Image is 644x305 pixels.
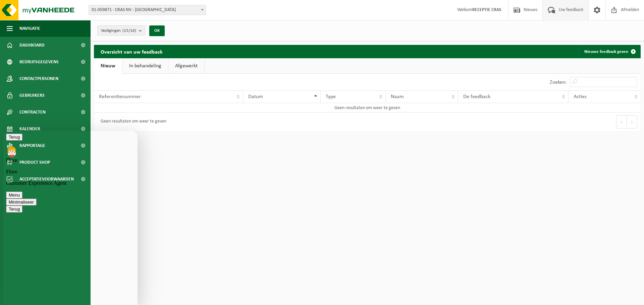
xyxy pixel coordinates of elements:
[97,116,166,128] div: Geen resultaten om weer te geven
[122,28,136,33] count: (15/16)
[19,87,45,104] span: Gebruikers
[19,70,58,87] span: Contactpersonen
[574,94,587,99] span: Acties
[94,103,641,112] td: Geen resultaten om weer te geven
[97,25,145,35] button: Vestigingen(15/16)
[627,115,637,129] button: Next
[19,104,46,121] span: Contracten
[89,5,206,15] span: 01-059871 - CRAS NV - WAREGEM
[94,58,122,74] a: Nieuw
[248,94,263,99] span: Datum
[579,45,640,58] a: Nieuwe feedback geven
[463,94,490,99] span: De feedback
[616,115,627,129] button: Previous
[149,25,165,36] button: OK
[101,26,136,36] span: Vestigingen
[19,121,40,137] span: Kalender
[89,5,206,15] span: 01-059871 - CRAS NV - WAREGEM
[391,94,404,99] span: Naam
[94,45,169,58] h2: Overzicht van uw feedback
[19,54,59,70] span: Bedrijfsgegevens
[19,37,45,54] span: Dashboard
[3,131,138,305] iframe: chat widget
[122,58,168,74] a: In behandeling
[19,20,40,37] span: Navigatie
[550,80,567,85] label: Zoeken:
[99,94,141,99] span: Referentienummer
[168,58,204,74] a: Afgewerkt
[472,7,501,12] strong: RECEPTIE CRAS
[326,94,336,99] span: Type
